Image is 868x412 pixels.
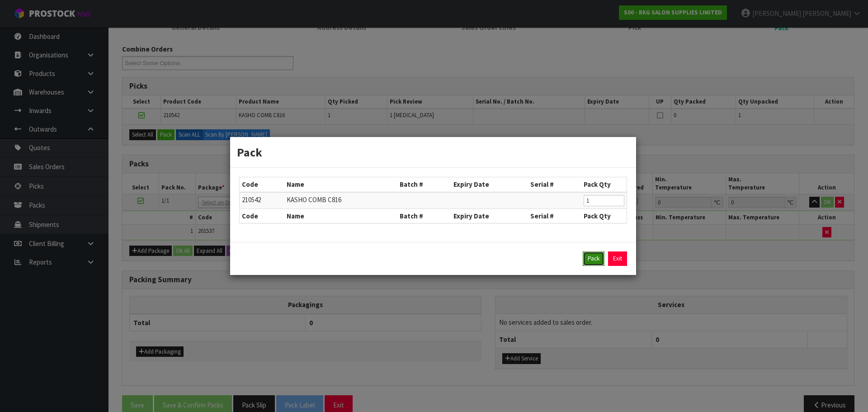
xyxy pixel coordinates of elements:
th: Expiry Date [451,208,528,223]
th: Pack Qty [581,208,627,223]
span: 210542 [242,195,261,204]
button: Pack [583,251,604,266]
th: Name [284,208,397,223]
span: KASHO COMB C816 [287,195,341,204]
th: Batch # [397,208,451,223]
th: Batch # [397,177,451,192]
h3: Pack [237,144,629,161]
th: Code [240,208,284,223]
th: Name [284,177,397,192]
th: Serial # [528,177,581,192]
th: Code [240,177,284,192]
a: Exit [608,251,627,266]
th: Serial # [528,208,581,223]
th: Pack Qty [581,177,627,192]
th: Expiry Date [451,177,528,192]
